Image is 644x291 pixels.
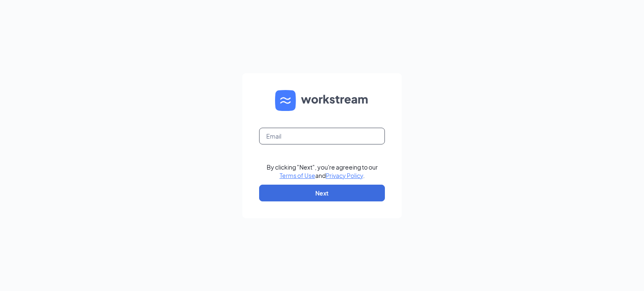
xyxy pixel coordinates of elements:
[280,172,315,179] a: Terms of Use
[275,90,369,111] img: WS logo and Workstream text
[259,185,385,201] button: Next
[259,128,385,144] input: Email
[326,172,363,179] a: Privacy Policy
[267,163,378,180] div: By clicking "Next", you're agreeing to our and .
